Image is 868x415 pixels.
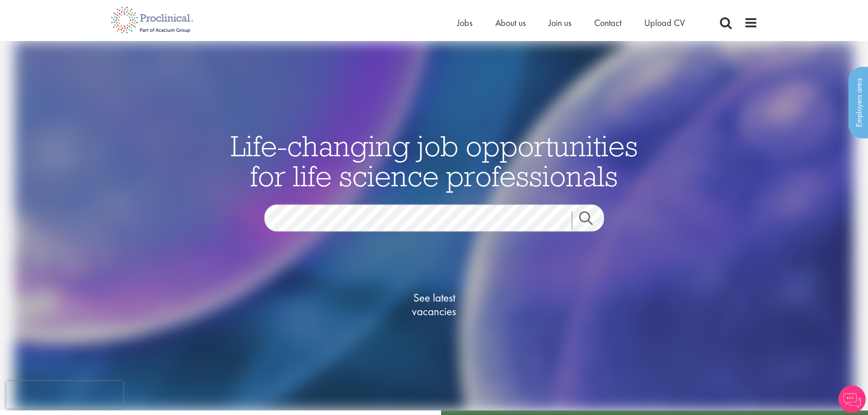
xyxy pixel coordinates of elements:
[549,17,571,29] a: Join us
[495,17,526,29] a: About us
[389,255,480,355] a: See latestvacancies
[457,17,473,29] a: Jobs
[6,381,123,409] iframe: reCAPTCHA
[594,17,621,29] a: Contact
[389,291,480,318] span: See latest vacancies
[644,17,685,29] a: Upload CV
[14,41,854,410] img: candidate home
[838,385,866,413] img: Chatbot
[572,211,611,230] a: Job search submit button
[231,128,638,194] span: Life-changing job opportunities for life science professionals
